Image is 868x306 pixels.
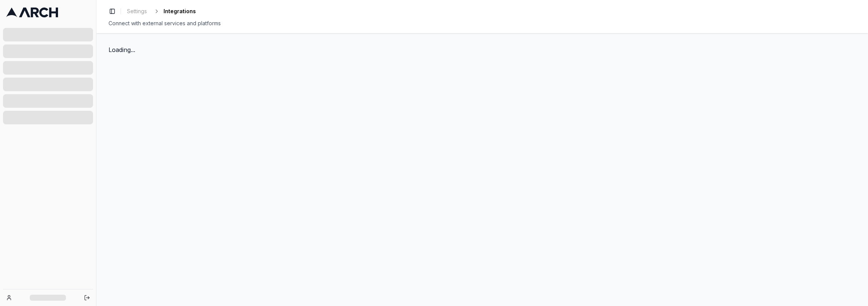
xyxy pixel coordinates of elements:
div: Loading... [108,45,856,54]
a: Settings [124,6,150,17]
button: Log out [82,292,92,303]
span: Integrations [164,8,196,15]
div: Connect with external services and platforms [108,20,856,27]
span: Settings [127,8,147,15]
nav: breadcrumb [124,6,196,17]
